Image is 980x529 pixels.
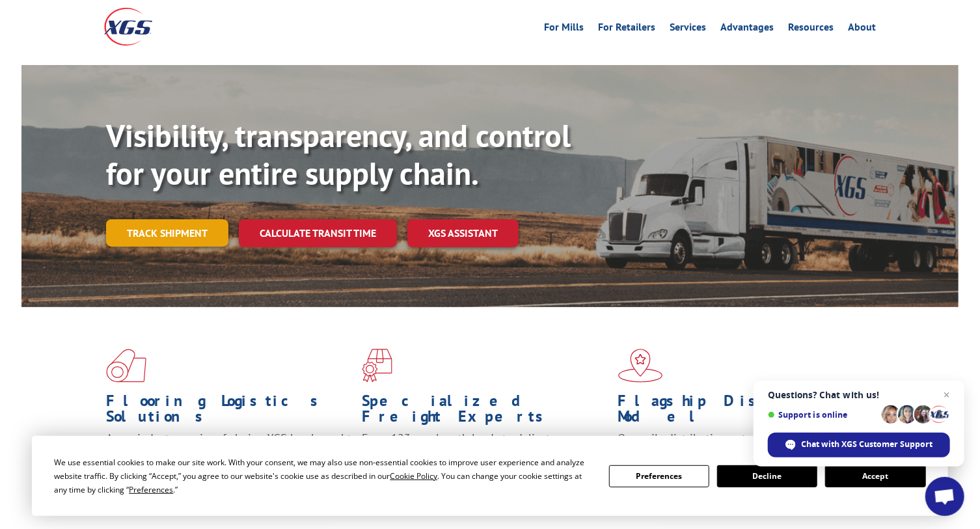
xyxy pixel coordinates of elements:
[544,22,584,36] a: For Mills
[670,22,706,36] a: Services
[618,349,663,383] img: xgs-icon-flagship-distribution-model-red
[32,436,948,516] div: Cookie Consent Prompt
[239,219,397,247] a: Calculate transit time
[609,465,709,487] button: Preferences
[802,439,933,450] span: Chat with XGS Customer Support
[717,465,817,487] button: Decline
[768,410,877,420] span: Support is online
[788,22,834,36] a: Resources
[925,477,964,516] div: Open chat
[939,387,955,403] span: Close chat
[106,115,571,193] b: Visibility, transparency, and control for your entire supply chain.
[825,465,925,487] button: Accept
[768,390,950,400] span: Questions? Chat with us!
[390,470,437,482] span: Cookie Policy
[598,22,655,36] a: For Retailers
[106,349,146,383] img: xgs-icon-total-supply-chain-intelligence-red
[362,431,608,489] p: From 123 overlength loads to delicate cargo, our experienced staff knows the best way to move you...
[54,455,593,496] div: We use essential cookies to make our site work. With your consent, we may also use non-essential ...
[106,431,351,477] span: As an industry carrier of choice, XGS has brought innovation and dedication to flooring logistics...
[768,433,950,457] div: Chat with XGS Customer Support
[362,349,392,383] img: xgs-icon-focused-on-flooring-red
[618,431,858,461] span: Our agile distribution network gives you nationwide inventory management on demand.
[848,22,876,36] a: About
[129,484,173,495] span: Preferences
[720,22,774,36] a: Advantages
[106,219,228,247] a: Track shipment
[618,393,864,431] h1: Flagship Distribution Model
[362,393,608,431] h1: Specialized Freight Experts
[106,393,352,431] h1: Flooring Logistics Solutions
[407,219,519,247] a: XGS ASSISTANT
